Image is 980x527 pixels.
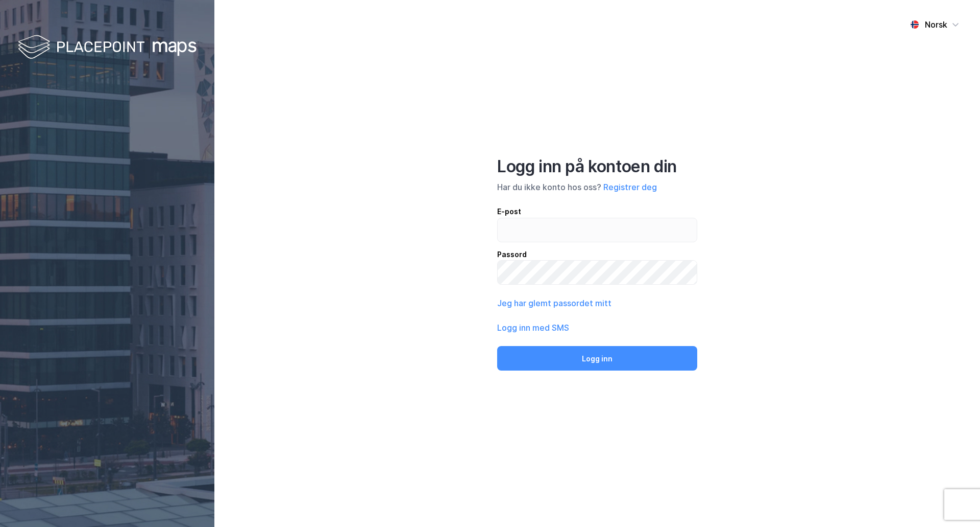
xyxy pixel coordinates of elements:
[497,297,611,309] button: Jeg har glemt passordet mitt
[497,346,697,371] button: Logg inn
[18,33,197,63] img: logo-white.f07954bde2210d2a523dddb988cd2aa7.svg
[925,18,947,31] div: Norsk
[497,322,569,334] button: Logg inn med SMS
[497,181,697,193] div: Har du ikke konto hos oss?
[603,181,657,193] button: Registrer deg
[497,205,697,218] div: E-post
[497,248,697,261] div: Passord
[497,156,697,177] div: Logg inn på kontoen din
